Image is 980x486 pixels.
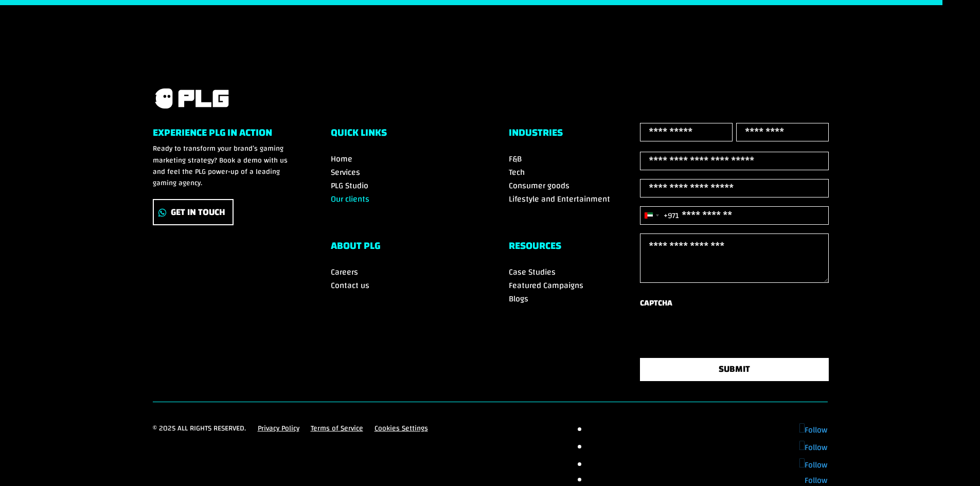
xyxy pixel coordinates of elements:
[509,241,650,256] h6: RESOURCES
[331,151,352,167] a: Home
[331,178,368,193] a: PLG Studio
[509,264,556,280] a: Case Studies
[509,165,525,180] a: Tech
[805,422,827,438] span: Follow
[929,437,980,486] iframe: Chat Widget
[805,457,827,473] span: Follow
[153,128,294,143] h6: Experience PLG in Action
[799,440,827,455] a: Follow on X
[153,199,234,225] a: Get In Touch
[640,207,679,224] button: Selected country
[640,358,829,381] button: SUBMIT
[799,457,827,473] a: Follow on Instagram
[509,178,569,193] a: Consumer goods
[331,128,472,143] h6: Quick Links
[799,422,827,438] a: Follow on Facebook
[640,296,672,310] label: CAPTCHA
[509,151,522,167] a: F&B
[153,143,294,189] p: Ready to transform your brand’s gaming marketing strategy? Book a demo with us and feel the PLG p...
[509,191,610,207] a: Lifestyle and Entertainment
[153,423,246,435] p: © 2025 All rights reserved.
[311,423,363,439] a: Terms of Service
[331,264,358,280] a: Careers
[509,291,528,307] a: Blogs
[640,315,796,355] iframe: reCAPTCHA
[509,128,650,143] h6: Industries
[331,165,360,180] a: Services
[153,87,230,110] img: PLG logo
[258,423,299,439] a: Privacy Policy
[331,241,472,256] h6: ABOUT PLG
[664,209,679,223] div: +971
[805,440,827,455] span: Follow
[509,278,583,293] a: Featured Campaigns
[153,87,230,115] a: PLG
[375,423,428,439] a: Cookies Settings
[331,191,369,207] a: Our clients
[331,278,369,293] a: Contact us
